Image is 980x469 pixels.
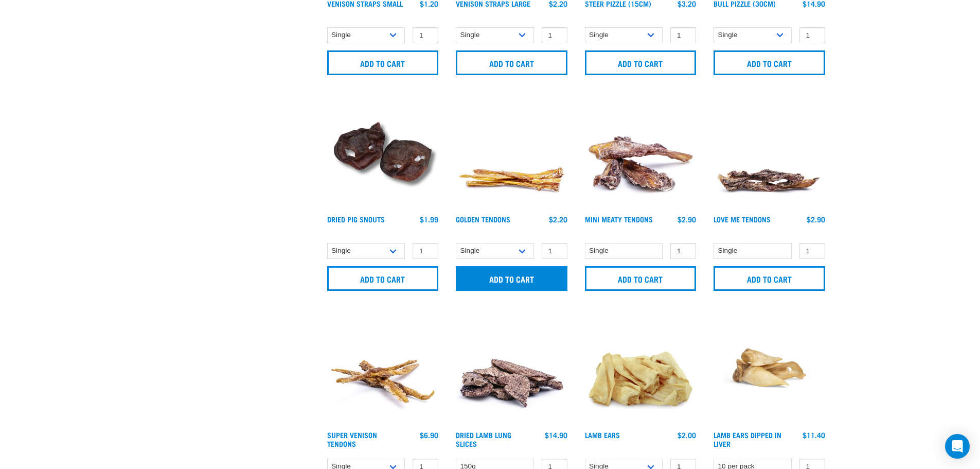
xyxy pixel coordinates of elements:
a: Golden Tendons [456,217,510,221]
img: 1293 Golden Tendons 01 [453,94,570,211]
div: $2.20 [549,215,567,223]
img: 1286 Super Tendons 01 [325,309,441,426]
input: 1 [670,27,696,43]
input: Add to cart [456,50,567,75]
a: Dried Lamb Lung Slices [456,433,511,445]
input: Add to cart [714,266,825,291]
div: $11.40 [803,431,825,439]
a: Love Me Tendons [714,217,771,221]
input: Add to cart [327,50,439,75]
input: Add to cart [327,266,439,291]
div: $2.90 [678,215,696,223]
a: Steer Pizzle (15cm) [585,2,651,5]
img: Pile Of Lamb Ears Treat For Pets [582,309,699,426]
div: $2.00 [678,431,696,439]
input: 1 [542,243,567,259]
input: 1 [413,243,438,259]
a: Lamb Ears [585,433,620,437]
div: $1.99 [420,215,438,223]
input: 1 [542,27,567,43]
img: 1289 Mini Tendons 01 [582,94,699,211]
input: Add to cart [585,50,697,75]
img: IMG 9990 [325,94,441,211]
input: Add to cart [714,50,825,75]
img: Pile Of Love Tendons For Pets [711,94,828,211]
a: Super Venison Tendons [327,433,377,445]
a: Bull Pizzle (30cm) [714,2,776,5]
a: Lamb Ears Dipped in Liver [714,433,781,445]
input: 1 [670,243,696,259]
input: 1 [799,243,825,259]
a: Mini Meaty Tendons [585,217,653,221]
a: Venison Straps Large [456,2,530,5]
input: 1 [799,27,825,43]
a: Venison Straps Small [327,2,403,5]
div: $14.90 [545,431,567,439]
div: Open Intercom Messenger [945,434,970,459]
div: $6.90 [420,431,438,439]
input: Add to cart [456,266,567,291]
input: Add to cart [585,266,697,291]
img: Lamb Ear Dipped Liver [711,309,828,426]
input: 1 [413,27,438,43]
a: Dried Pig Snouts [327,217,385,221]
img: 1303 Lamb Lung Slices 01 [453,309,570,426]
div: $2.90 [807,215,825,223]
